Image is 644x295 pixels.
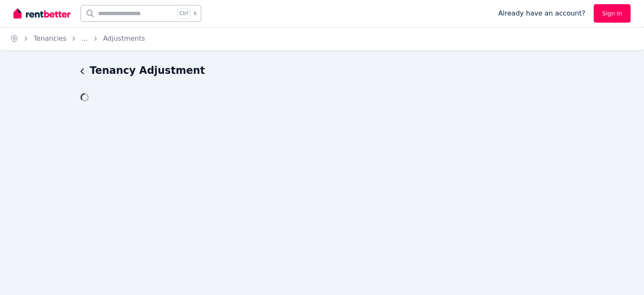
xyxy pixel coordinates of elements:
span: k [194,10,197,17]
img: RentBetter [13,7,70,20]
a: ... [81,34,88,42]
a: Adjustments [103,34,145,42]
a: Tenancies [34,34,66,42]
span: Ctrl [177,8,190,19]
h1: Tenancy Adjustment [90,64,205,77]
span: Already have an account? [498,8,585,18]
a: Sign In [594,4,631,23]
